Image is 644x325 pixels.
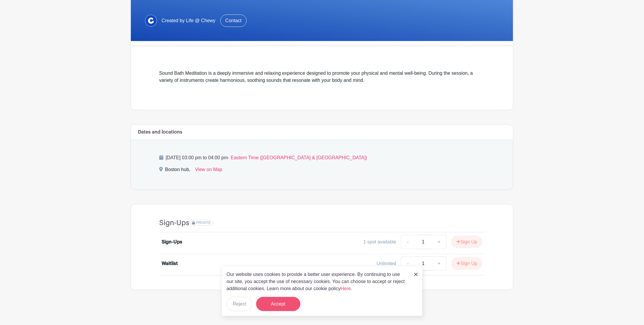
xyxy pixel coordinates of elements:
[377,260,396,267] div: Unlimited
[138,129,182,135] h6: Dates and locations
[159,154,485,161] p: [DATE] 03:00 pm to 04:00 pm
[432,256,447,271] a: +
[162,260,178,267] div: Waitlist
[256,297,300,311] button: Accept
[227,271,408,292] p: Our website uses cookies to provide a better user experience. By continuing to use our site, you ...
[195,166,222,175] a: View on Map
[165,166,190,175] div: Boston hub,
[451,257,482,270] button: Sign Up
[341,286,351,291] a: Here
[162,17,216,24] span: Created by Life @ Chewy
[220,14,247,27] a: Contact
[414,273,418,276] img: close_button-5f87c8562297e5c2d7936805f587ecaba9071eb48480494691a3f1689db116b3.svg
[451,236,482,248] button: Sign Up
[432,235,447,249] a: +
[196,221,211,225] span: PRIVATE
[145,15,157,27] img: 1629734264472.jfif
[159,219,189,227] h4: Sign-Ups
[401,256,414,271] a: -
[228,155,367,160] span: - Eastern Time ([GEOGRAPHIC_DATA] & [GEOGRAPHIC_DATA])
[401,235,414,249] a: -
[363,238,396,246] div: 1 spot available
[159,70,485,91] div: Sound Bath Meditation is a deeply immersive and relaxing experience designed to promote your phys...
[162,238,182,246] div: Sign-Ups
[227,297,252,311] button: Reject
